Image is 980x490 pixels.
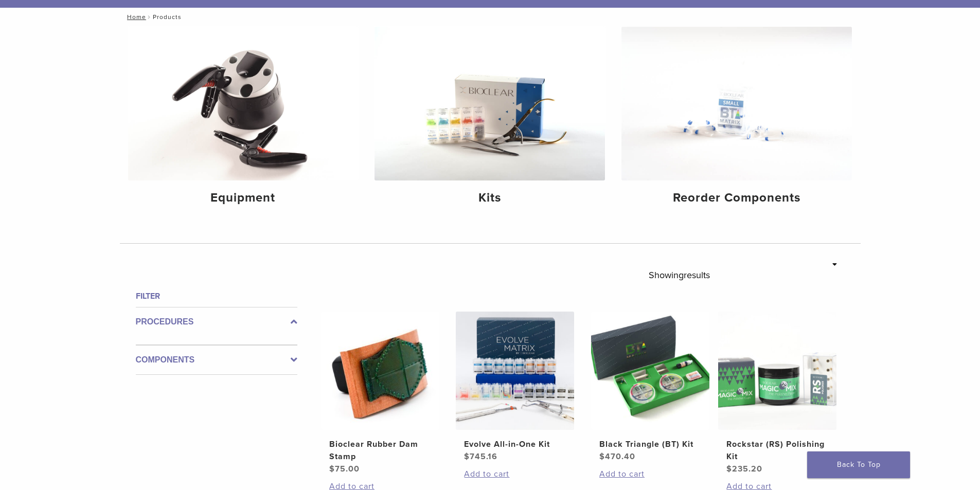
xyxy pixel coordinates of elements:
h4: Reorder Components [630,189,844,207]
a: Reorder Components [621,27,852,214]
img: Black Triangle (BT) Kit [591,312,709,430]
a: Evolve All-in-One KitEvolve All-in-One Kit $745.16 [455,312,575,463]
h2: Evolve All-in-One Kit [464,438,566,450]
h2: Black Triangle (BT) Kit [599,438,701,450]
bdi: 470.40 [599,451,635,462]
span: / [146,14,153,20]
nav: Products [120,8,861,26]
h4: Equipment [136,189,350,207]
span: $ [599,451,605,462]
p: Showing results [649,264,710,286]
a: Black Triangle (BT) KitBlack Triangle (BT) Kit $470.40 [591,312,710,463]
img: Bioclear Rubber Dam Stamp [321,312,439,430]
img: Equipment [128,27,359,180]
a: Back To Top [807,451,910,478]
img: Kits [375,27,605,180]
h2: Bioclear Rubber Dam Stamp [329,438,431,463]
bdi: 235.20 [726,464,762,474]
img: Reorder Components [621,27,852,180]
a: Equipment [128,27,359,214]
label: Procedures [136,316,297,328]
a: Home [124,13,146,21]
h4: Kits [383,189,597,207]
h2: Rockstar (RS) Polishing Kit [726,438,828,463]
a: Kits [375,27,605,214]
span: $ [726,464,732,474]
bdi: 745.16 [464,451,497,462]
a: Add to cart: “Black Triangle (BT) Kit” [599,468,701,480]
span: $ [329,464,335,474]
a: Add to cart: “Evolve All-in-One Kit” [464,468,566,480]
a: Rockstar (RS) Polishing KitRockstar (RS) Polishing Kit $235.20 [718,312,838,475]
a: Bioclear Rubber Dam StampBioclear Rubber Dam Stamp $75.00 [320,312,440,475]
span: $ [464,451,470,462]
label: Components [136,354,297,366]
h4: Filter [136,290,297,302]
img: Rockstar (RS) Polishing Kit [718,312,836,430]
img: Evolve All-in-One Kit [456,312,574,430]
bdi: 75.00 [329,464,360,474]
